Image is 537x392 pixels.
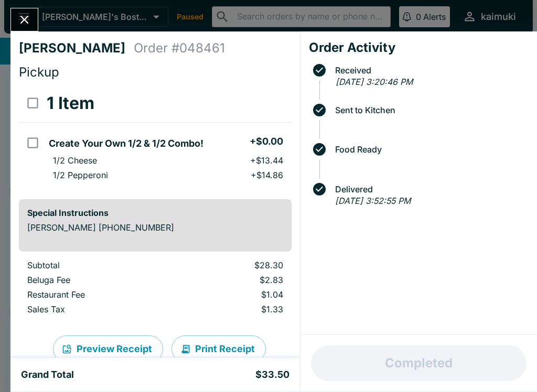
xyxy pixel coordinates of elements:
p: Beluga Fee [27,275,163,285]
p: 1/2 Cheese [53,155,97,166]
h4: [PERSON_NAME] [19,40,134,56]
p: + $14.86 [251,170,283,180]
span: Delivered [330,184,529,194]
button: Print Receipt [171,335,266,363]
p: $2.83 [180,275,283,285]
em: [DATE] 3:20:46 PM [336,77,413,87]
p: [PERSON_NAME] [PHONE_NUMBER] [27,222,283,233]
h5: + $0.00 [250,135,283,148]
p: $28.30 [180,260,283,270]
p: + $13.44 [250,155,283,166]
p: Subtotal [27,260,163,270]
button: Close [11,8,38,31]
h4: Order # 048461 [134,40,225,56]
p: 1/2 Pepperoni [53,170,108,180]
span: Received [330,66,529,75]
table: orders table [19,84,292,191]
span: Pickup [19,64,59,80]
p: $1.33 [180,304,283,314]
p: $1.04 [180,289,283,300]
h5: Grand Total [21,368,74,381]
span: Food Ready [330,145,529,154]
h5: Create Your Own 1/2 & 1/2 Combo! [49,137,203,150]
h4: Order Activity [309,40,529,56]
h5: $33.50 [255,368,289,381]
em: [DATE] 3:52:55 PM [335,195,411,206]
table: orders table [19,260,292,319]
span: Sent to Kitchen [330,105,529,115]
h3: 1 Item [47,93,94,114]
p: Sales Tax [27,304,163,314]
button: Preview Receipt [53,335,163,363]
h6: Special Instructions [27,208,283,218]
p: Restaurant Fee [27,289,163,300]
